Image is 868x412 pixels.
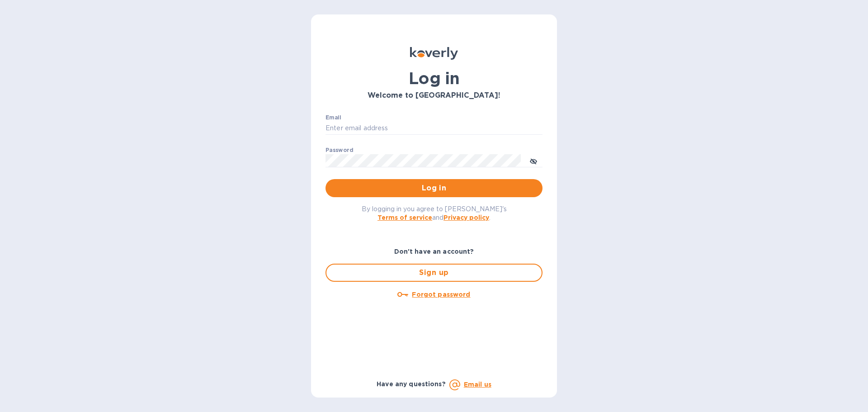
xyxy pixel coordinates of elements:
[334,267,534,278] span: Sign up
[325,115,341,120] label: Email
[377,380,446,388] b: Have any questions?
[325,122,542,135] input: Enter email address
[394,248,474,255] b: Don't have an account?
[410,47,458,60] img: Koverly
[443,214,489,221] a: Privacy policy
[325,264,542,282] button: Sign up
[524,152,542,170] button: toggle password visibility
[412,291,470,298] u: Forgot password
[325,179,542,197] button: Log in
[325,91,542,100] h3: Welcome to [GEOGRAPHIC_DATA]!
[325,69,542,88] h1: Log in
[333,183,535,194] span: Log in
[377,214,432,221] a: Terms of service
[464,381,491,388] a: Email us
[362,205,507,221] span: By logging in you agree to [PERSON_NAME]'s and .
[325,147,353,153] label: Password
